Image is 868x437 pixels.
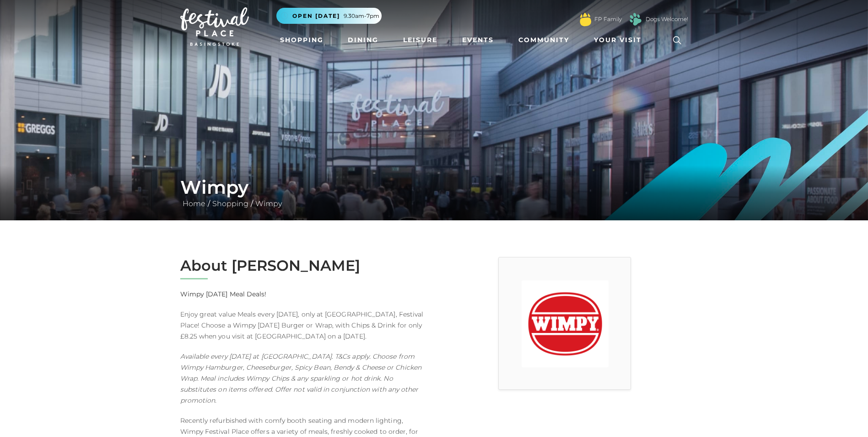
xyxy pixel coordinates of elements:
[590,32,650,49] a: Your Visit
[180,199,208,208] a: Home
[180,352,421,404] em: Available every [DATE] at [GEOGRAPHIC_DATA]. T&Cs apply. Choose from Wimpy Hamburger, Cheeseburge...
[646,15,688,23] a: Dogs Welcome!
[344,12,379,20] span: 9.30am-7pm
[173,176,695,209] div: / /
[180,309,427,342] p: Enjoy great value Meals every [DATE], only at [GEOGRAPHIC_DATA], Festival Place! Choose a Wimpy [...
[276,32,327,49] a: Shopping
[458,32,497,49] a: Events
[210,199,251,208] a: Shopping
[292,12,340,20] span: Open [DATE]
[253,199,284,208] a: Wimpy
[180,176,688,198] h1: Wimpy
[515,32,573,49] a: Community
[344,32,382,49] a: Dining
[276,8,382,24] button: Open [DATE] 9.30am-7pm
[180,7,249,46] img: Festival Place Logo
[399,32,441,49] a: Leisure
[180,257,427,274] h2: About [PERSON_NAME]
[180,290,267,298] strong: Wimpy [DATE] Meal Deals!
[594,35,642,45] span: Your Visit
[594,15,622,23] a: FP Family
